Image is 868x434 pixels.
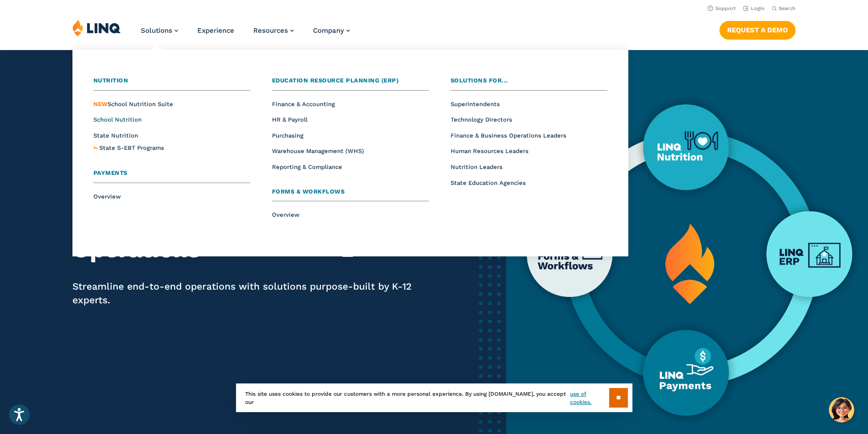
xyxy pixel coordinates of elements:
[72,19,121,36] img: LINQ | K‑12 Software
[829,397,854,423] button: Hello, have a question? Let’s chat.
[272,77,399,84] span: Education Resource Planning (ERP)
[272,187,429,202] a: Forms & Workflows
[93,76,250,91] a: Nutrition
[772,5,796,12] button: Open Search Bar
[708,5,736,11] a: Support
[141,26,172,35] span: Solutions
[93,132,138,139] a: State Nutrition
[253,26,288,35] span: Resources
[141,19,350,49] nav: Primary Navigation
[197,26,234,35] a: Experience
[451,101,500,107] a: Superintendents
[99,144,164,151] span: State S-EBT Programs
[779,5,796,11] span: Search
[451,77,508,84] span: Solutions for...
[93,101,108,107] span: NEW
[272,132,303,139] a: Purchasing
[72,280,415,307] p: Streamline end-to-end operations with solutions purpose-built by K-12 experts.
[272,188,345,195] span: Forms & Workflows
[451,116,512,123] a: Technology Directors
[72,209,415,263] h2: Solutions to Simplify K‑12 Operations
[93,101,173,107] a: NEWSchool Nutrition Suite
[93,101,173,107] span: School Nutrition Suite
[272,76,429,91] a: Education Resource Planning (ERP)
[451,76,607,91] a: Solutions for...
[451,179,526,186] a: State Education Agencies
[272,101,335,107] a: Finance & Accounting
[93,193,121,200] a: Overview
[313,26,344,35] span: Company
[99,143,164,153] a: State S-EBT Programs
[93,168,250,183] a: Payments
[272,211,299,218] a: Overview
[451,148,529,154] a: Human Resources Leaders
[451,132,566,139] a: Finance & Business Operations Leaders
[93,169,128,176] span: Payments
[93,77,128,84] span: Nutrition
[272,116,308,123] a: HR & Payroll
[253,26,294,35] a: Resources
[719,19,796,39] nav: Button Navigation
[236,383,632,412] div: This site uses cookies to provide our customers with a more personal experience. By using [DOMAIN...
[451,163,503,170] a: Nutrition Leaders
[272,148,364,154] a: Warehouse Management (WHS)
[272,163,342,170] a: Reporting & Compliance
[141,26,178,35] a: Solutions
[570,390,609,406] a: use of cookies.
[719,21,796,39] a: Request a Demo
[93,116,142,123] a: School Nutrition
[313,26,350,35] a: Company
[743,5,765,11] a: Login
